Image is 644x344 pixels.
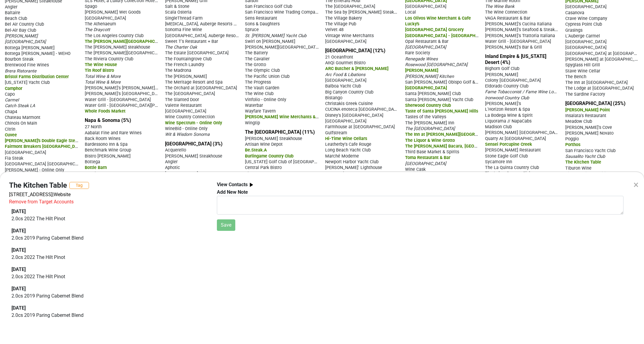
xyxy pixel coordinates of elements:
[248,181,255,189] img: arrow_right.svg
[217,182,248,187] b: View Contacts
[11,273,205,280] p: 2.0 cs 2022 The Hilt Pinot
[9,198,74,205] div: Remove from Target Accounts
[633,177,639,192] div: ×
[11,292,205,300] p: 2.0 cs 2019 Paring Cabernet Blend
[11,247,205,254] div: [DATE]
[11,266,205,273] div: [DATE]
[217,219,235,231] button: Save
[9,192,52,197] a: [STREET_ADDRESS]
[54,192,71,197] a: Website
[11,312,205,319] p: 2.0 cs 2019 Paring Cabernet Blend
[11,227,205,234] div: [DATE]
[11,254,205,261] p: 2.0 cs 2022 The Hilt Pinot
[11,285,205,292] div: [DATE]
[52,192,54,197] span: |
[11,215,205,222] p: 2.0 cs 2022 The Hilt Pinot
[9,181,67,190] h4: The Kitchen Table
[11,304,205,312] div: [DATE]
[217,189,248,195] b: Add New Note
[11,234,205,242] p: 2.0 cs 2019 Paring Cabernet Blend
[11,208,205,215] div: [DATE]
[69,182,89,189] button: Tag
